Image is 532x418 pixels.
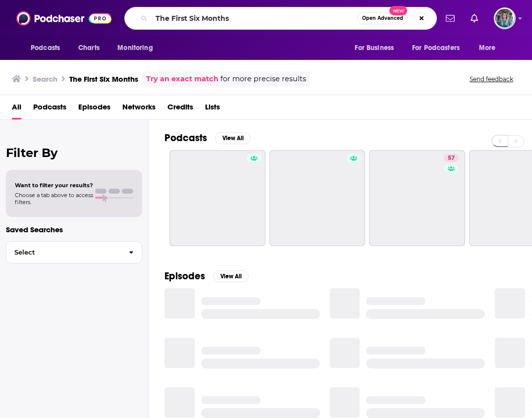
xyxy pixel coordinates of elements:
span: More [479,41,496,55]
button: open menu [110,39,165,57]
button: Select [6,241,142,263]
a: Charts [72,39,106,57]
span: for more precise results [220,73,306,85]
span: For Podcasters [412,41,460,55]
button: open menu [348,39,406,57]
a: Credits [167,99,193,119]
h3: Search [33,74,57,84]
h2: Podcasts [164,132,207,144]
span: Podcasts [31,41,60,55]
span: 57 [448,154,455,163]
a: Try an exact match [146,73,218,85]
a: All [12,99,21,119]
button: Show profile menu [494,7,516,29]
button: Send feedback [467,75,516,83]
a: 57 [369,150,465,246]
img: Podchaser - Follow, Share and Rate Podcasts [16,9,111,28]
span: Monitoring [117,41,153,55]
h3: The First Six Months [69,74,138,84]
h2: Episodes [164,270,205,282]
a: Episodes [78,99,110,119]
h2: Filter By [6,146,142,160]
a: Podcasts [33,99,66,119]
span: Want to filter your results? [15,182,93,189]
input: Search podcasts, credits, & more... [152,10,358,26]
span: Logged in as EllaDavidson [494,7,516,29]
img: User Profile [494,7,516,29]
span: Choose a tab above to access filters. [15,192,93,206]
div: Search podcasts, credits, & more... [124,7,437,30]
button: open menu [406,39,474,57]
span: Charts [78,41,100,55]
button: open menu [24,39,73,57]
button: View All [213,270,249,282]
a: Show notifications dropdown [467,10,482,27]
a: PodcastsView All [164,132,251,144]
span: Select [6,249,121,256]
a: Show notifications dropdown [442,10,459,27]
button: View All [215,132,251,144]
button: open menu [472,39,508,57]
button: Open AdvancedNew [358,12,408,24]
span: New [389,6,407,15]
span: For Business [355,41,394,55]
p: Saved Searches [6,225,142,234]
a: Lists [205,99,220,119]
a: Networks [122,99,156,119]
span: Open Advanced [362,16,403,21]
a: EpisodesView All [164,270,249,282]
a: 57 [444,154,459,162]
